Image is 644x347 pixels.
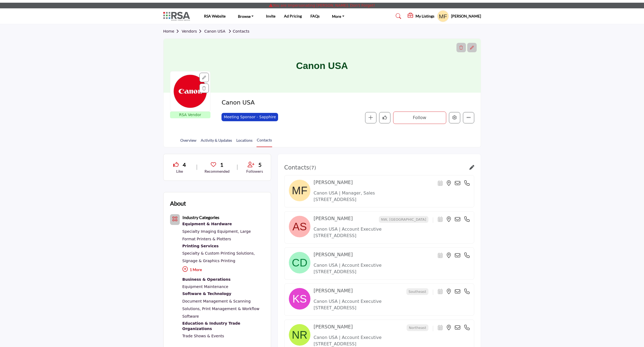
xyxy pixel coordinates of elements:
a: FAQs [310,14,320,18]
div: Aspect Ratio:1:1,Size:400x400px [199,73,209,82]
a: Vendors [182,29,204,33]
button: Like [379,112,390,123]
h4: [PERSON_NAME] [314,216,353,221]
span: 7 [311,165,314,171]
a: Equipment & Hardware [182,221,264,228]
p: Canon USA | Account Executive [314,334,470,341]
h4: [PERSON_NAME] [314,324,353,330]
span: 1 [220,161,223,169]
button: Category Icon [170,214,180,225]
span: 5 [258,161,262,169]
a: Specialty & Custom Printing Solutions, [182,251,255,255]
p: Meeting Sponsor - Sapphire [224,114,276,120]
p: 1 More [182,265,264,276]
h4: [PERSON_NAME] [314,252,353,258]
a: Link of redirect to contact page [469,165,474,171]
button: Follow [393,112,446,124]
a: Invite [266,14,275,18]
span: 4 [183,161,186,169]
p: Canon USA | Account Executive [314,226,470,233]
h3: Contacts [284,164,316,171]
h1: Canon USA [296,39,348,93]
a: Locations [236,137,253,147]
a: Industry Categories [182,216,219,220]
a: Equipment Maintenance [182,284,228,289]
a: Printing Services [182,243,264,250]
p: Canon USA | Manager, Sales [314,190,470,196]
a: Ad Pricing [284,14,302,18]
div: My Listings [408,13,434,19]
a: Contacts [227,29,250,33]
img: site Logo [163,12,193,21]
a: Contacts [257,137,272,147]
a: Home [163,29,182,33]
button: More details [463,112,474,123]
img: image [289,324,310,346]
a: Business & Operations [182,276,264,283]
p: Followers [245,169,264,174]
div: Advanced software and digital tools for print management, automation, and streamlined workflows. [182,290,264,297]
a: Education & Industry Trade Organizations [182,320,264,332]
button: Show hide supplier dropdown [437,10,449,22]
h4: [PERSON_NAME] [314,288,353,294]
p: Canon USA | Account Executive [314,262,470,269]
img: image [289,180,310,201]
p: [STREET_ADDRESS] [314,269,470,275]
p: Like [170,169,189,174]
a: Canon USA [204,29,225,33]
a: Print Management & Workflow Software [182,307,259,318]
h2: Canon USA [221,99,370,106]
img: image [289,252,310,273]
p: [STREET_ADDRESS] [314,233,470,239]
div: Professional printing solutions, including large-format, digital, and offset printing for various... [182,243,264,250]
a: Signage & Graphics Printing [182,259,236,263]
p: RSA Vendor [171,112,209,118]
div: Aspect Ratio:6:1,Size:1200x200px [467,43,477,52]
a: Activity & Updates [200,137,232,147]
span: Sales Territory [407,324,428,331]
a: Trade Shows & Events [182,334,224,338]
div: Connect with industry leaders, trade groups, and professional networks for insights and opportuni... [182,320,264,332]
a: Search [390,12,405,20]
span: Sales Territory [406,288,428,295]
div: Essential resources for financial management, marketing, and operations to keep businesses runnin... [182,276,264,283]
a: Overview [180,137,197,147]
a: Large Format Printers & Plotters [182,229,251,241]
a: Software & Technology [182,290,264,297]
a: Browse [234,12,258,20]
p: Canon USA | Account Executive [314,298,470,305]
div: Top-quality printers, copiers, and finishing equipment to enhance efficiency and precision in rep... [182,221,264,228]
button: Edit company [449,112,460,123]
p: [STREET_ADDRESS] [314,196,470,203]
a: RSA Website [204,14,226,18]
a: Document Management & Scanning Solutions, [182,299,251,311]
h5: My Listings [416,14,434,19]
h5: [PERSON_NAME] [451,13,481,19]
p: [STREET_ADDRESS] [314,305,470,311]
img: image [289,288,310,310]
p: Recommended [205,169,230,174]
b: Industry Categories [182,215,219,220]
a: Specialty Imaging Equipment, [182,229,239,234]
span: Sales Territory [379,216,428,223]
img: image [289,216,310,237]
h2: About [170,199,186,208]
a: More [328,12,348,20]
span: ( ) [309,165,316,171]
h4: [PERSON_NAME] [314,180,353,185]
